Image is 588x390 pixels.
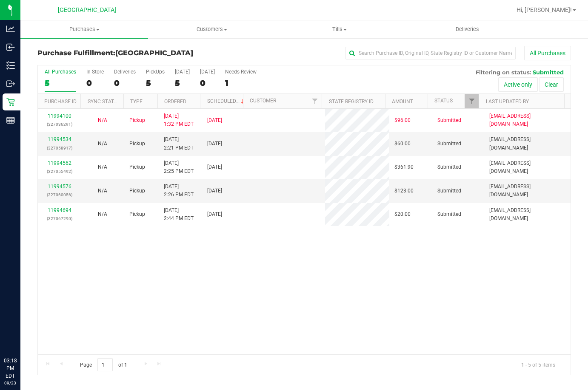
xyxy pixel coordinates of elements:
[517,6,572,13] span: Hi, [PERSON_NAME]!
[98,164,107,170] span: Not Applicable
[276,20,403,38] a: Tills
[276,25,403,33] span: Tills
[98,140,107,148] button: N/A
[207,210,222,218] span: [DATE]
[129,116,145,124] span: Pickup
[394,163,414,171] span: $361.90
[98,188,107,194] span: Not Applicable
[129,210,145,218] span: Pickup
[37,49,215,57] h3: Purchase Fulfillment:
[437,116,461,124] span: Submitted
[498,77,538,92] button: Active only
[146,78,165,88] div: 5
[43,120,76,128] p: (327036291)
[164,159,194,175] span: [DATE] 2:25 PM EDT
[129,163,145,171] span: Pickup
[394,140,411,148] span: $60.00
[207,140,222,148] span: [DATE]
[164,136,194,152] span: [DATE] 2:21 PM EDT
[98,211,107,217] span: Not Applicable
[489,136,565,152] span: [EMAIL_ADDRESS][DOMAIN_NAME]
[48,136,71,142] a: 11994534
[4,380,17,386] p: 09/23
[489,112,565,128] span: [EMAIL_ADDRESS][DOMAIN_NAME]
[345,47,516,59] input: Search Purchase ID, Original ID, State Registry ID or Customer Name...
[114,69,136,75] div: Deliveries
[175,69,190,75] div: [DATE]
[533,69,564,76] span: Submitted
[98,163,107,171] button: N/A
[98,187,107,195] button: N/A
[200,69,215,75] div: [DATE]
[164,99,186,105] a: Ordered
[207,187,222,195] span: [DATE]
[129,187,145,195] span: Pickup
[434,98,453,104] a: Status
[200,78,215,88] div: 0
[98,210,107,218] button: N/A
[44,99,77,105] a: Purchase ID
[437,187,461,195] span: Submitted
[465,94,479,108] a: Filter
[45,69,76,75] div: All Purchases
[437,140,461,148] span: Submitted
[148,25,275,33] span: Customers
[48,207,71,213] a: 11994694
[394,210,411,218] span: $20.00
[43,167,76,175] p: (327055492)
[514,358,562,371] span: 1 - 5 of 5 items
[476,69,531,76] span: Filtering on status:
[164,183,194,199] span: [DATE] 2:26 PM EDT
[207,163,222,171] span: [DATE]
[175,78,190,88] div: 5
[115,49,193,57] span: [GEOGRAPHIC_DATA]
[250,98,276,104] a: Customer
[489,183,565,199] span: [EMAIL_ADDRESS][DOMAIN_NAME]
[114,78,136,88] div: 0
[43,215,76,223] p: (327067290)
[98,117,107,123] span: Not Applicable
[403,20,531,38] a: Deliveries
[4,357,17,380] p: 03:18 PM EDT
[524,46,571,60] button: All Purchases
[164,206,194,223] span: [DATE] 2:44 PM EDT
[392,99,413,105] a: Amount
[48,113,71,119] a: 11994100
[207,98,246,104] a: Scheduled
[394,116,411,124] span: $96.00
[86,69,104,75] div: In Store
[148,20,276,38] a: Customers
[6,98,15,106] inline-svg: Retail
[6,79,15,88] inline-svg: Outbound
[48,160,71,166] a: 11994562
[437,210,461,218] span: Submitted
[225,78,257,88] div: 1
[164,112,194,128] span: [DATE] 1:32 PM EDT
[539,77,564,92] button: Clear
[146,69,165,75] div: PickUps
[225,69,257,75] div: Needs Review
[98,141,107,147] span: Not Applicable
[73,358,134,371] span: Page of 1
[437,163,461,171] span: Submitted
[129,140,145,148] span: Pickup
[58,6,116,14] span: [GEOGRAPHIC_DATA]
[98,116,107,124] button: N/A
[88,99,120,105] a: Sync Status
[489,206,565,223] span: [EMAIL_ADDRESS][DOMAIN_NAME]
[308,94,322,108] a: Filter
[97,358,113,371] input: 1
[20,20,148,38] a: Purchases
[86,78,104,88] div: 0
[45,78,76,88] div: 5
[6,61,15,70] inline-svg: Inventory
[130,99,143,105] a: Type
[444,25,491,33] span: Deliveries
[48,184,71,189] a: 11994576
[394,187,414,195] span: $123.00
[43,191,76,199] p: (327060056)
[489,159,565,175] span: [EMAIL_ADDRESS][DOMAIN_NAME]
[329,99,374,105] a: State Registry ID
[6,43,15,51] inline-svg: Inbound
[207,116,222,124] span: [DATE]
